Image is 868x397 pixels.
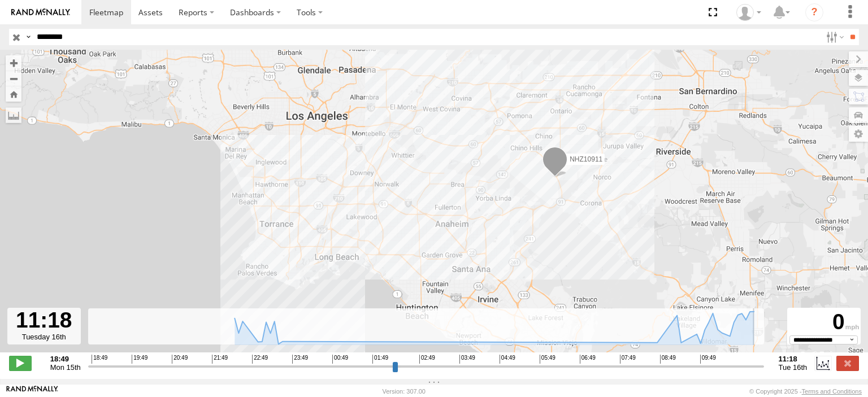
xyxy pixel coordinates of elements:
span: 22:49 [252,355,268,364]
span: 18:49 [92,355,107,364]
span: 00:49 [332,355,348,364]
span: 06:49 [580,355,596,364]
span: 21:49 [212,355,228,364]
span: 03:49 [459,355,475,364]
span: 01:49 [372,355,388,364]
div: 0 [789,309,859,335]
span: Tue 16th Sep 2025 [779,363,808,372]
strong: 18:49 [50,355,81,363]
button: Zoom out [6,71,21,86]
div: Version: 307.00 [383,388,426,395]
span: 02:49 [419,355,435,364]
strong: 11:18 [779,355,808,363]
span: 04:49 [500,355,515,364]
button: Zoom in [6,55,21,71]
a: Visit our Website [6,386,58,397]
span: NHZ10911 [570,155,602,163]
label: Measure [6,107,21,123]
div: © Copyright 2025 - [749,388,862,395]
label: Search Filter Options [822,29,846,45]
img: rand-logo.svg [11,8,70,16]
span: 08:49 [660,355,676,364]
label: Search Query [24,29,33,45]
button: Zoom Home [6,86,21,102]
span: 19:49 [132,355,147,364]
a: Terms and Conditions [802,388,862,395]
span: 20:49 [172,355,188,364]
label: Map Settings [849,126,868,142]
span: 23:49 [292,355,308,364]
label: Close [836,356,859,370]
span: 07:49 [620,355,636,364]
span: 05:49 [540,355,555,364]
label: Play/Stop [9,356,32,370]
span: 09:49 [700,355,716,364]
span: Mon 15th Sep 2025 [50,363,81,372]
div: Zulema McIntosch [732,4,765,21]
i: ? [805,3,823,21]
